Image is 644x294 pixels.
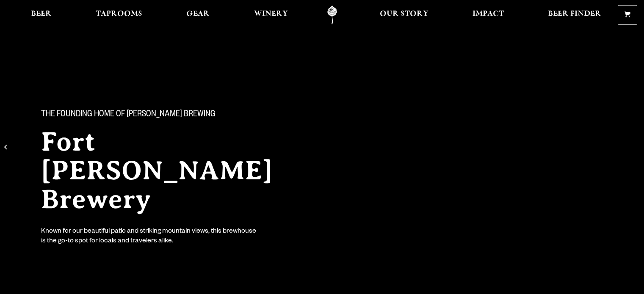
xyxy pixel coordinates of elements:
span: The Founding Home of [PERSON_NAME] Brewing [41,110,216,121]
div: Known for our beautiful patio and striking mountain views, this brewhouse is the go-to spot for l... [41,227,258,247]
a: Impact [467,5,509,25]
a: Beer [25,5,57,25]
a: Winery [249,5,293,25]
a: Gear [181,5,215,25]
a: Our Story [374,5,434,25]
span: Winery [254,11,288,17]
span: Beer Finder [548,11,601,17]
a: Beer Finder [542,5,607,25]
a: Odell Home [316,5,348,25]
a: Taprooms [90,5,148,25]
span: Our Story [380,11,428,17]
span: Taprooms [96,11,142,17]
span: Beer [31,11,52,17]
span: Impact [473,11,504,17]
h2: Fort [PERSON_NAME] Brewery [41,127,305,214]
span: Gear [186,11,210,17]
